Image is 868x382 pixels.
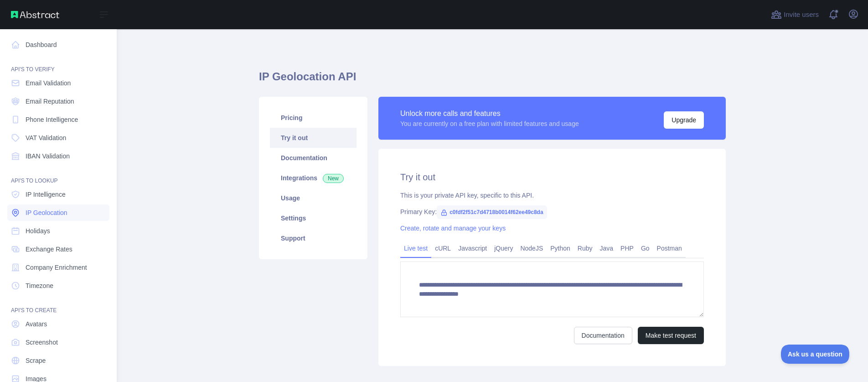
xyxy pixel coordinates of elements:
[491,241,517,256] a: jQuery
[547,241,574,256] a: Python
[7,37,109,53] a: Dashboard
[7,296,109,314] div: API'S TO CREATE
[270,168,356,188] a: Integrations New
[26,263,87,272] span: Company Enrichment
[7,316,109,332] a: Avatars
[574,327,632,344] a: Documentation
[431,241,455,256] a: cURL
[7,93,109,110] a: Email Reputation
[638,327,704,344] button: Make test request
[270,108,356,128] a: Pricing
[7,259,109,276] a: Company Enrichment
[26,115,78,124] span: Phone Intelligence
[26,319,47,329] span: Avatars
[7,204,109,221] a: IP Geolocation
[7,166,109,184] div: API'S TO LOOKUP
[26,281,53,290] span: Timezone
[769,7,821,22] button: Invite users
[517,241,547,256] a: NodeJS
[270,148,356,168] a: Documentation
[26,208,67,217] span: IP Geolocation
[784,10,819,20] span: Invite users
[596,241,617,256] a: Java
[270,188,356,208] a: Usage
[7,334,109,351] a: Screenshot
[26,97,74,106] span: Email Reputation
[7,223,109,239] a: Holidays
[26,133,66,142] span: VAT Validation
[7,130,109,146] a: VAT Validation
[7,55,109,73] div: API'S TO VERIFY
[664,111,704,129] button: Upgrade
[400,191,704,200] div: This is your private API key, specific to this API.
[7,75,109,91] a: Email Validation
[7,277,109,294] a: Timezone
[26,190,66,199] span: IP Intelligence
[400,225,506,232] a: Create, rotate and manage your keys
[7,111,109,128] a: Phone Intelligence
[26,78,71,88] span: Email Validation
[26,356,46,365] span: Scrape
[400,119,579,128] div: You are currently on a free plan with limited features and usage
[455,241,491,256] a: Javascript
[259,69,726,91] h1: IP Geolocation API
[400,207,704,216] div: Primary Key:
[7,352,109,369] a: Scrape
[653,241,686,256] a: Postman
[270,128,356,148] a: Try it out
[270,208,356,228] a: Settings
[574,241,596,256] a: Ruby
[270,228,356,248] a: Support
[26,245,72,254] span: Exchange Rates
[323,174,344,183] span: New
[7,241,109,257] a: Exchange Rates
[400,171,704,183] h2: Try it out
[26,152,70,161] span: IBAN Validation
[11,11,59,18] img: Abstract API
[617,241,637,256] a: PHP
[26,226,50,235] span: Holidays
[400,108,579,119] div: Unlock more calls and features
[781,345,850,364] iframe: Toggle Customer Support
[7,186,109,203] a: IP Intelligence
[637,241,653,256] a: Go
[7,148,109,164] a: IBAN Validation
[437,205,547,219] span: c0fdf2f51c7d4718b0014f62ee49c8da
[26,338,58,347] span: Screenshot
[400,241,431,256] a: Live test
